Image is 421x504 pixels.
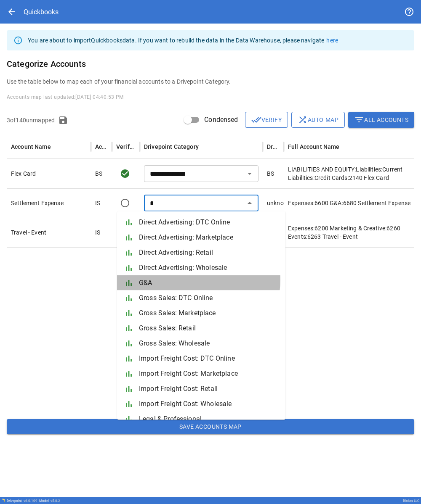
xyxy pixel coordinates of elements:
[124,248,134,258] span: bar_chart
[124,354,134,364] span: bar_chart
[11,199,87,207] p: Settlement Expense
[139,217,279,227] span: Direct Advertising: DTC Online
[354,115,364,125] span: filter_list
[244,168,256,179] button: Open
[139,399,279,409] span: Import Freight Cost: Wholesale
[124,414,134,424] span: bar_chart
[7,57,414,71] h6: Categorize Accounts
[95,199,100,207] p: IS
[24,499,37,503] span: v 6.0.109
[124,278,134,288] span: bar_chart
[144,143,199,150] div: Drivepoint Category
[139,248,279,258] span: Direct Advertising: Retail
[403,499,419,503] div: Blokes LLC
[124,384,134,394] span: bar_chart
[124,232,134,243] span: bar_chart
[11,143,51,150] div: Account Name
[124,308,134,318] span: bar_chart
[7,419,414,434] button: Save Accounts Map
[24,8,59,16] div: Quickbooks
[2,499,5,502] img: Drivepoint
[139,263,279,273] span: Direct Advertising: Wholesale
[244,197,256,209] button: Close
[139,232,279,243] span: Direct Advertising: Marketplace
[7,7,17,17] span: arrow_back
[124,263,134,273] span: bar_chart
[95,228,100,237] p: IS
[95,169,102,178] p: BS
[7,94,124,100] span: Accounts map last updated: [DATE] 04:40:53 PM
[245,112,288,128] button: Verify
[7,77,414,86] p: Use the table below to map each of your financial accounts to a Drivepoint Category.
[139,293,279,303] span: Gross Sales: DTC Online
[139,278,279,288] span: G&A
[139,323,279,333] span: Gross Sales: Retail
[124,369,134,379] span: bar_chart
[124,293,134,303] span: bar_chart
[139,308,279,318] span: Gross Sales: Marketplace
[124,399,134,409] span: bar_chart
[11,228,87,237] p: Travel - Event
[267,199,292,207] p: unknown
[288,143,340,150] div: Full Account Name
[348,112,414,128] button: All Accounts
[139,369,279,379] span: Import Freight Cost: Marketplace
[139,414,279,424] span: Legal & Professional
[51,499,60,503] span: v 5.0.2
[7,499,37,503] div: Drivepoint
[326,37,338,44] a: here
[124,323,134,333] span: bar_chart
[291,112,345,128] button: Auto-map
[251,115,261,125] span: done_all
[139,384,279,394] span: Import Freight Cost: Retail
[124,338,134,348] span: bar_chart
[116,143,135,150] div: Verified
[139,338,279,348] span: Gross Sales: Wholesale
[124,217,134,227] span: bar_chart
[298,115,308,125] span: shuffle
[7,116,55,124] p: 3 of 140 unmapped
[139,354,279,364] span: Import Freight Cost: DTC Online
[95,143,107,150] div: Account Type
[267,169,274,178] p: BS
[39,499,60,503] div: Model
[204,115,238,125] span: Condensed
[11,169,87,178] p: Flex Card
[267,143,279,150] div: Drivepoint Type
[28,33,338,48] div: You are about to import Quickbooks data. If you want to rebuild the data in the Data Warehouse, p...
